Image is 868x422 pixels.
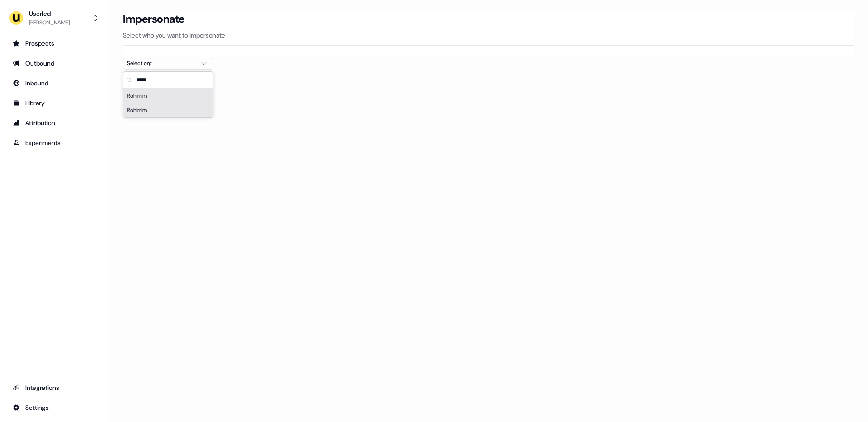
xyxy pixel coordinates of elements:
[123,89,213,103] div: Rohirrim
[13,39,95,48] div: Prospects
[123,57,213,70] button: Select org
[7,400,101,415] a: Go to integrations
[7,76,101,90] a: Go to Inbound
[13,138,95,147] div: Experiments
[7,7,101,29] button: Userled[PERSON_NAME]
[7,36,101,51] a: Go to prospects
[13,59,95,68] div: Outbound
[123,103,213,117] div: Rohirrim
[13,118,95,127] div: Attribution
[7,96,101,110] a: Go to templates
[13,98,95,108] div: Library
[127,59,195,68] div: Select org
[13,383,95,392] div: Integrations
[7,56,101,70] a: Go to outbound experience
[123,31,854,40] p: Select who you want to impersonate
[13,79,95,88] div: Inbound
[29,9,70,18] div: Userled
[7,380,101,395] a: Go to integrations
[29,18,70,27] div: [PERSON_NAME]
[7,136,101,150] a: Go to experiments
[7,116,101,130] a: Go to attribution
[13,403,95,412] div: Settings
[123,89,213,117] div: Suggestions
[123,12,185,26] h3: Impersonate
